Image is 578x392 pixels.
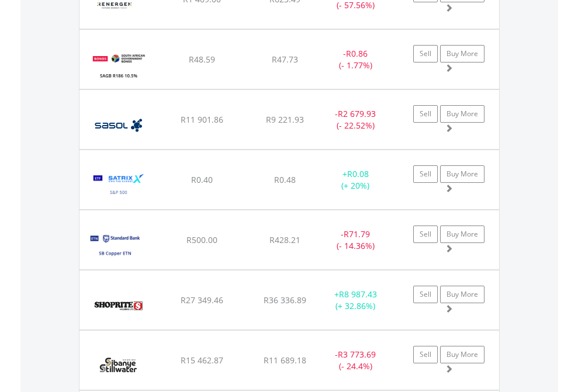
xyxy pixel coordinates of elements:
span: R47.73 [272,54,298,65]
span: R48.59 [189,54,215,65]
img: EQU.ZA.STX500.png [85,165,153,206]
div: - (- 22.52%) [319,108,392,131]
a: Sell [413,226,438,243]
div: - (- 24.4%) [319,349,392,372]
span: R2 679.93 [338,108,376,119]
span: R3 773.69 [338,349,376,360]
img: EQU.ZA.SBCOP.png [85,225,144,266]
span: R8 987.43 [339,289,377,300]
span: R9 221.93 [266,114,304,125]
span: R11 689.18 [264,355,306,366]
span: R0.08 [347,168,369,179]
span: R0.48 [274,174,296,185]
div: + (+ 20%) [319,168,392,192]
span: R71.79 [344,228,370,240]
img: EQU.ZA.SSW.png [85,345,151,387]
span: R36 336.89 [264,294,306,306]
span: R27 349.46 [181,294,223,306]
a: Sell [413,165,438,183]
a: Buy More [440,165,484,183]
span: R0.40 [191,174,213,185]
img: EQU.ZA.SOL.png [85,105,151,146]
a: Buy More [440,286,484,303]
a: Sell [413,45,438,63]
span: R0.86 [346,48,368,59]
a: Sell [413,346,438,363]
div: - (- 14.36%) [319,228,392,252]
span: R500.00 [186,234,217,245]
a: Buy More [440,346,484,363]
span: R11 901.86 [181,114,223,125]
span: R15 462.87 [181,355,223,366]
a: Buy More [440,226,484,243]
a: Sell [413,105,438,123]
img: EQU.ZA.SHP.png [85,285,151,327]
a: Buy More [440,105,484,123]
span: R428.21 [269,234,300,245]
div: + (+ 32.86%) [319,289,392,312]
a: Buy More [440,45,484,63]
img: EQU.ZA.R186.png [85,44,153,86]
a: Sell [413,286,438,303]
div: - (- 1.77%) [319,48,392,71]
